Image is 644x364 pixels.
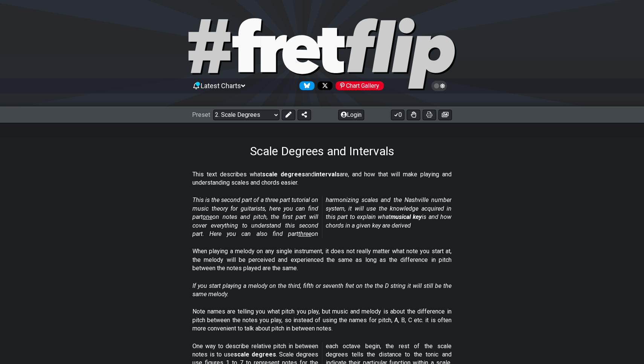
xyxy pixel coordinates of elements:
em: This is the second part of a three part tutorial on music theory for guitarists, here you can fin... [192,196,452,237]
button: Create image [438,110,452,120]
a: #fretflip at Pinterest [333,81,384,90]
strong: musical key [391,213,422,220]
strong: intervals [314,171,340,178]
a: Follow #fretflip at Bluesky [296,81,314,90]
em: If you start playing a melody on the third, fifth or seventh fret on the the D string it will sti... [192,282,452,298]
p: When playing a melody on any single instrument, it does not really matter what note you start at,... [192,247,452,272]
strong: scale degrees [234,351,276,358]
button: Edit Preset [282,110,295,120]
button: Toggle Dexterity for all fretkits [407,110,420,120]
button: Login [338,110,364,120]
p: This text describes what and are, and how that will make playing and understanding scales and cho... [192,170,452,187]
button: Share Preset [298,110,311,120]
span: Latest Charts [201,82,241,90]
div: Chart Gallery [336,81,384,90]
a: Follow #fretflip at X [314,81,333,90]
span: Preset [192,111,210,118]
span: Toggle light / dark theme [435,83,444,89]
select: Preset [213,110,279,120]
span: three [298,230,311,237]
span: one [203,213,212,220]
button: 0 [391,110,404,120]
button: Print [423,110,436,120]
h1: Scale Degrees and Intervals [250,144,394,158]
p: Note names are telling you what pitch you play, but music and melody is about the difference in p... [192,307,452,333]
strong: scale degrees [262,171,305,178]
